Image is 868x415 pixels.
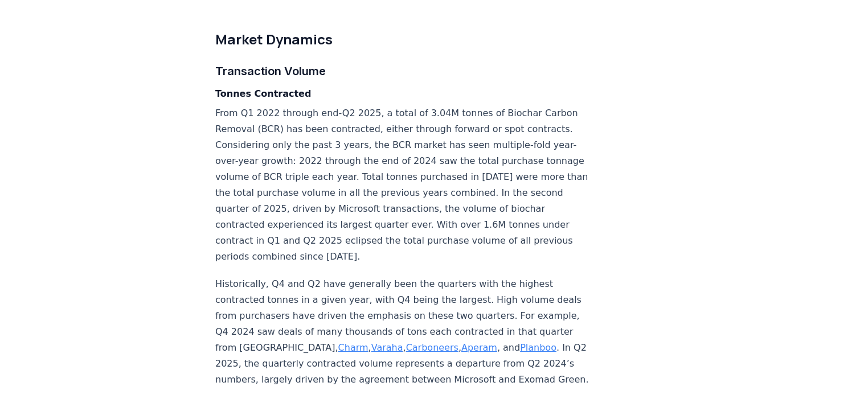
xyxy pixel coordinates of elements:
[371,342,403,353] a: Varaha
[520,342,556,353] a: Planboo
[215,62,592,80] h3: Transaction Volume
[461,342,497,353] a: Aperam
[338,342,369,353] a: Charm
[215,87,592,101] h4: Tonnes Contracted
[215,276,592,388] p: Historically, Q4 and Q2 have generally been the quarters with the highest contracted tonnes in a ...
[215,30,592,48] h2: Market Dynamics
[215,105,592,265] p: From Q1 2022 through end-Q2 2025, a total of 3.04M tonnes of Biochar Carbon Removal (BCR) has bee...
[406,342,458,353] a: Carboneers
